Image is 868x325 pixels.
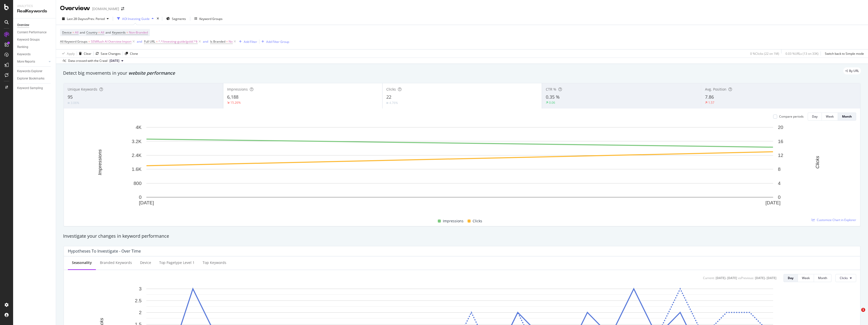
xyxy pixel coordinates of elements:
[738,276,754,280] div: vs Previous :
[842,114,852,119] div: Month
[60,15,111,23] button: Last 28 DaysvsPrev. Period
[473,218,482,224] span: Clicks
[778,125,783,130] text: 20
[17,44,52,50] a: Ranking
[546,94,560,100] span: 0.35 %
[68,249,141,254] div: Hypotheses to Investigate - Over Time
[226,39,228,44] span: =
[17,69,42,74] div: Keywords Explorer
[199,17,223,21] div: Keyword Groups
[86,30,97,35] span: Country
[259,39,289,45] button: Add Filter Group
[72,260,92,265] div: Seasonality
[210,39,225,44] span: Is Branded
[84,51,91,56] div: Clear
[60,49,75,58] button: Apply
[105,30,111,35] span: and
[778,181,781,186] text: 4
[112,30,126,35] span: Keywords
[822,113,838,121] button: Week
[137,39,142,44] button: and
[817,218,856,222] span: Customize Chart in Explorer
[812,218,856,222] a: Customize Chart in Explorer
[68,125,851,212] div: A chart.
[68,94,73,100] span: 95
[139,200,154,205] text: [DATE]
[17,86,52,91] a: Keyword Sampling
[778,139,783,144] text: 16
[237,39,257,45] button: Add Filter
[17,59,35,64] div: More Reports
[708,100,714,105] div: 1.57
[139,195,142,200] text: 0
[88,39,90,44] span: =
[815,156,820,169] text: Clicks
[808,113,822,121] button: Day
[107,58,125,64] button: [DATE]
[17,76,52,81] a: Explorer Bookmarks
[546,87,556,92] span: CTR %
[158,38,198,45] span: ^.*/investing-guide/gold/.*$
[115,15,156,23] button: AOI Investing Guide
[129,29,148,36] span: Non-Branded
[766,200,781,205] text: [DATE]
[851,308,863,320] iframe: Intercom live chat
[68,102,70,104] img: Equal
[110,59,119,63] span: 2025 Aug. 11th
[17,4,52,8] div: Analytics
[17,52,52,57] a: Keywords
[244,40,257,44] div: Add Filter
[136,125,142,130] text: 4K
[812,114,818,119] div: Day
[861,308,865,312] span: 1
[164,15,188,23] button: Segments
[121,7,124,11] div: arrow-right-arrow-left
[139,310,142,315] text: 2
[203,39,208,44] button: and
[17,30,52,35] a: Content Performance
[705,87,726,92] span: Avg. Position
[130,51,138,56] div: Clone
[17,37,40,42] div: Keyword Groups
[77,49,91,58] button: Clear
[71,101,79,105] div: 3.06%
[17,22,29,28] div: Overview
[98,30,100,35] span: =
[386,87,396,92] span: Clicks
[835,274,856,282] button: Clicks
[101,51,121,56] div: Save Changes
[132,139,142,144] text: 3.2K
[17,37,52,42] a: Keyword Groups
[227,94,238,100] span: 6,188
[17,8,52,14] div: RealKeywords
[192,15,225,23] button: Keyword Groups
[778,153,783,158] text: 12
[123,49,138,58] button: Clone
[17,76,44,81] div: Explorer Bookmarks
[549,100,555,105] div: 0.06
[17,59,47,64] a: More Reports
[17,22,52,28] a: Overview
[122,17,150,21] div: AOI Investing Guide
[132,167,142,172] text: 1.6K
[750,51,779,56] div: 0 % Clicks ( 22 on 1M )
[68,87,97,92] span: Unique Keywords
[72,30,74,35] span: =
[386,102,388,104] img: Equal
[172,17,186,21] span: Segments
[135,298,142,303] text: 2.5
[67,17,85,21] span: Last 28 Days
[17,52,31,57] div: Keywords
[778,195,781,200] text: 0
[802,276,810,280] div: Week
[823,49,864,58] button: Switch back to Simple mode
[17,69,52,74] a: Keywords Explorer
[840,276,848,280] span: Clicks
[17,44,28,50] div: Ranking
[97,149,102,175] text: Impressions
[140,260,151,265] div: Device
[156,39,158,44] span: =
[778,167,781,172] text: 8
